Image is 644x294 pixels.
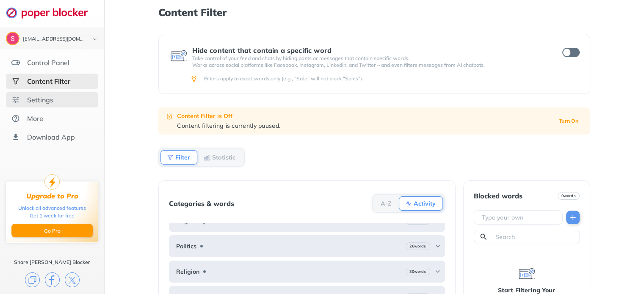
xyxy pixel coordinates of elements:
b: 26 words [409,243,426,249]
img: settings.svg [11,96,20,104]
div: Upgrade to Pro [26,192,78,200]
button: Go Pro [11,224,93,237]
b: 0 words [561,193,576,199]
div: swearnsc@gmail.com [23,36,86,42]
img: chevron-bottom-black.svg [90,35,100,44]
h1: Content Filter [158,7,590,18]
img: download-app.svg [11,133,20,141]
div: More [27,114,43,123]
b: Activity [414,201,436,206]
b: A-Z [381,201,392,206]
p: Take control of your feed and chats by hiding posts or messages that contain specific words. [192,55,547,62]
img: Statistic [204,154,210,161]
div: Content filtering is currently paused. [177,122,549,129]
img: facebook.svg [45,272,60,287]
div: Hide content that contain a specific word [192,47,547,54]
div: Content Filter [27,77,70,85]
input: Type your own [481,213,559,222]
div: Blocked words [474,192,522,200]
p: Works across social platforms like Facebook, Instagram, LinkedIn, and Twitter – and even filters ... [192,62,547,69]
b: Content Filter is Off [177,112,232,120]
div: Control Panel [27,58,69,67]
div: Settings [27,96,53,104]
div: Download App [27,133,75,141]
b: Politics [176,243,196,250]
img: Activity [405,200,412,207]
img: features.svg [11,58,20,67]
b: Statistic [212,155,235,160]
img: ACg8ocKmLpG-Qd-4oTNz5AZvlIzjRZH0TeQsroxLENTSqcaOAI8-Zw=s96-c [7,33,19,44]
img: Filter [167,154,174,161]
b: Negativity [176,217,206,224]
b: Turn On [559,118,578,124]
img: copy.svg [25,272,40,287]
div: Categories & words [169,200,234,207]
img: social-selected.svg [11,77,20,85]
img: logo-webpage.svg [6,7,97,19]
b: Filter [175,155,190,160]
div: Unlock all advanced features [18,204,86,212]
b: 30 words [409,269,426,275]
div: Get 1 week for free [30,212,75,220]
div: Filters apply to exact words only (e.g., "Sale" will not block "Sales"). [204,75,578,82]
img: about.svg [11,114,20,123]
img: x.svg [65,272,80,287]
img: upgrade-to-pro.svg [44,174,60,190]
input: Search [495,233,576,241]
div: Share [PERSON_NAME] Blocker [14,259,90,266]
b: Religion [176,268,199,275]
